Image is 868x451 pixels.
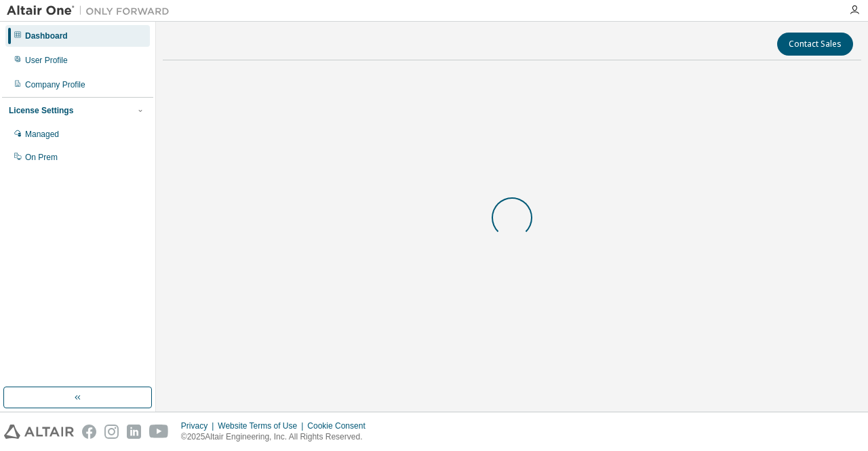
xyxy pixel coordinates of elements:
[104,425,119,439] img: instagram.svg
[4,425,74,439] img: altair_logo.svg
[149,425,169,439] img: youtube.svg
[25,152,58,163] div: On Prem
[127,425,141,439] img: linkedin.svg
[82,425,96,439] img: facebook.svg
[9,105,73,116] div: License Settings
[25,55,68,66] div: User Profile
[307,420,373,431] div: Cookie Consent
[25,79,85,90] div: Company Profile
[25,31,68,41] div: Dashboard
[181,431,374,443] p: © 2025 Altair Engineering, Inc. All Rights Reserved.
[7,4,176,18] img: Altair One
[218,420,307,431] div: Website Terms of Use
[181,420,218,431] div: Privacy
[25,129,59,140] div: Managed
[777,33,853,56] button: Contact Sales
